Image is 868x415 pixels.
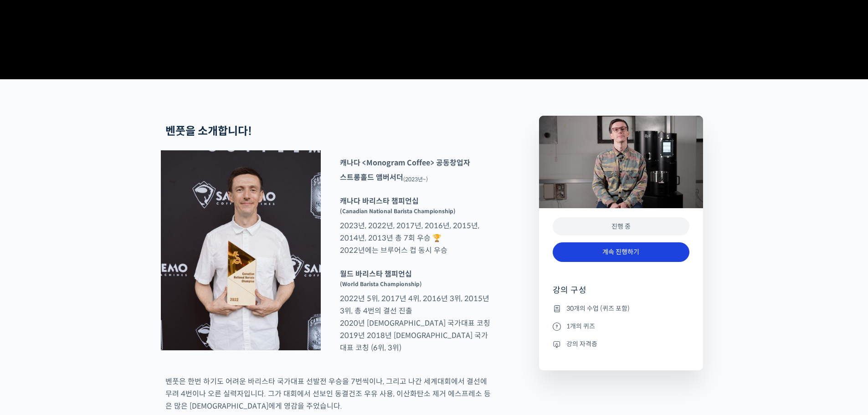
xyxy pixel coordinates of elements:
[60,289,118,312] a: 대화
[553,303,689,314] li: 30개의 수업 (퀴즈 포함)
[335,195,495,256] p: 2023년, 2022년, 2017년, 2016년, 2015년, 2014년, 2013년 총 7회 우승 🏆 2022년에는 브루어스 컵 동시 우승
[340,158,470,168] strong: 캐나다 <Monogram Coffee> 공동창업자
[83,303,94,310] span: 대화
[3,289,60,312] a: 홈
[165,125,491,138] h2: 벤풋을 소개합니다!
[340,173,403,182] strong: 스트롱홀드 앰버서더
[553,338,689,349] li: 강의 자격증
[553,285,689,303] h4: 강의 구성
[141,302,152,310] span: 설정
[553,217,689,236] div: 진행 중
[335,268,495,354] p: 2022년 5위, 2017년 4위, 2016년 3위, 2015년 3위, 총 4번의 결선 진출 2020년 [DEMOGRAPHIC_DATA] 국가대표 코칭 2019년 2018년 ...
[29,302,34,310] span: 홈
[340,196,419,206] strong: 캐나다 바리스타 챔피언십
[340,269,412,279] strong: 월드 바리스타 챔피언십
[165,375,491,412] p: 벤풋은 한번 하기도 어려운 바리스타 국가대표 선발전 우승을 7번씩이나, 그리고 나간 세계대회에서 결선에 무려 4번이나 오른 실력자입니다. 그가 대회에서 선보인 동결건조 우유 ...
[553,321,689,332] li: 1개의 퀴즈
[340,281,422,287] sup: (World Barista Championship)
[403,176,428,183] sub: (2023년~)
[340,208,456,215] sup: (Canadian National Barista Championship)
[553,242,689,262] a: 계속 진행하기
[118,289,175,312] a: 설정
